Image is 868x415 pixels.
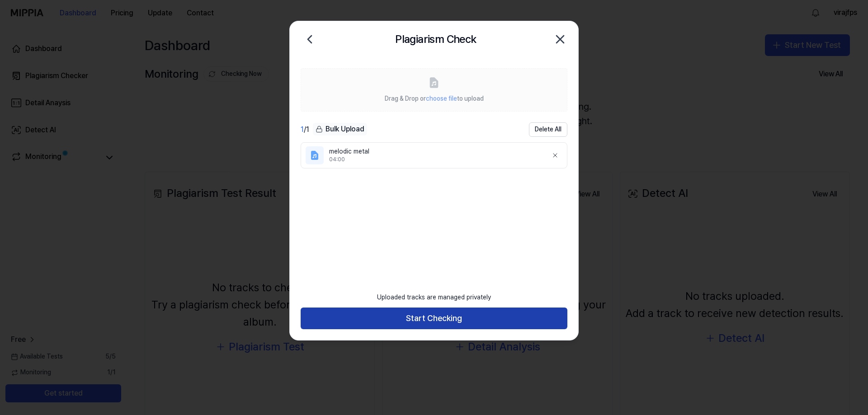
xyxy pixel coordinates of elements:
[313,123,367,136] button: Bulk Upload
[329,147,541,156] div: melodic metal
[313,123,367,135] div: Bulk Upload
[329,156,541,163] div: 04:00
[301,124,309,135] div: / 1
[385,95,484,102] span: Drag & Drop or to upload
[529,122,567,137] button: Delete All
[426,95,457,102] span: choose file
[301,308,567,329] button: Start Checking
[301,125,304,134] span: 1
[395,31,476,48] h2: Plagiarism Check
[372,288,496,308] div: Uploaded tracks are managed privately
